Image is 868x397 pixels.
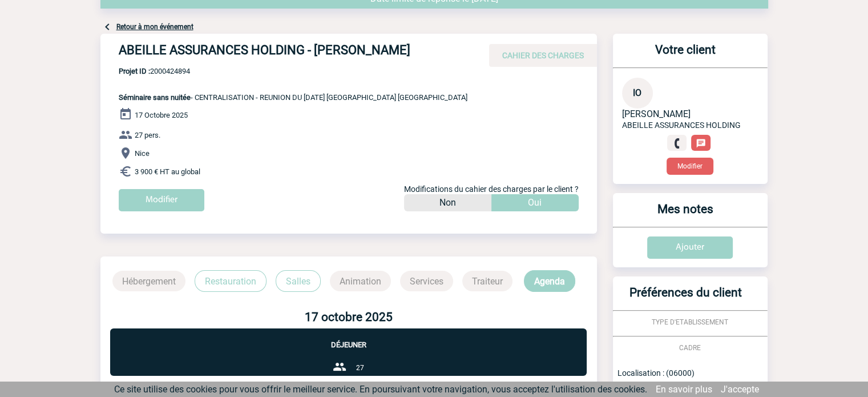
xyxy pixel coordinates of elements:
h3: Mes notes [617,202,754,227]
p: Non [439,194,456,211]
img: fixe.png [672,138,682,149]
span: Séminaire sans nuitée [119,93,191,102]
h3: Préférences du client [617,286,754,310]
input: Ajouter [647,236,733,259]
span: TYPE D'ETABLISSEMENT [652,318,728,326]
p: Animation [330,271,391,291]
h3: Votre client [617,43,754,67]
p: Salles [276,270,321,292]
span: ABEILLE ASSURANCES HOLDING [622,121,741,130]
span: CADRE [679,344,701,352]
a: Retour à mon événement [116,23,193,31]
p: Restauration [195,270,267,292]
span: Modifications du cahier des charges par le client ? [404,185,579,194]
h4: ABEILLE ASSURANCES HOLDING - [PERSON_NAME] [119,43,461,62]
p: Oui [528,194,542,211]
input: Modifier [119,189,204,211]
b: Projet ID : [119,67,150,75]
span: 17 Octobre 2025 [135,111,188,119]
span: - CENTRALISATION - REUNION DU [DATE] [GEOGRAPHIC_DATA] [GEOGRAPHIC_DATA] [119,93,467,102]
span: 27 pers. [135,131,160,139]
span: [PERSON_NAME] [622,109,691,119]
span: IO [633,87,641,98]
p: Déjeuner [110,328,587,349]
p: Agenda [524,270,575,292]
p: Traiteur [462,271,512,291]
span: Nice [135,149,150,158]
span: Ce site utilise des cookies pour vous offrir le meilleur service. En poursuivant votre navigation... [114,384,647,395]
img: chat-24-px-w.png [696,138,706,149]
span: CAHIER DES CHARGES [502,51,584,60]
p: Services [400,271,453,291]
p: Hébergement [112,271,185,291]
button: Modifier [667,158,713,175]
span: 3 900 € HT au global [135,167,200,176]
b: 17 octobre 2025 [305,310,393,324]
span: 2000424894 [119,67,467,75]
span: 27 [356,364,364,372]
a: En savoir plus [656,384,712,395]
img: group-24-px-b.png [333,360,346,374]
a: J'accepte [721,384,759,395]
